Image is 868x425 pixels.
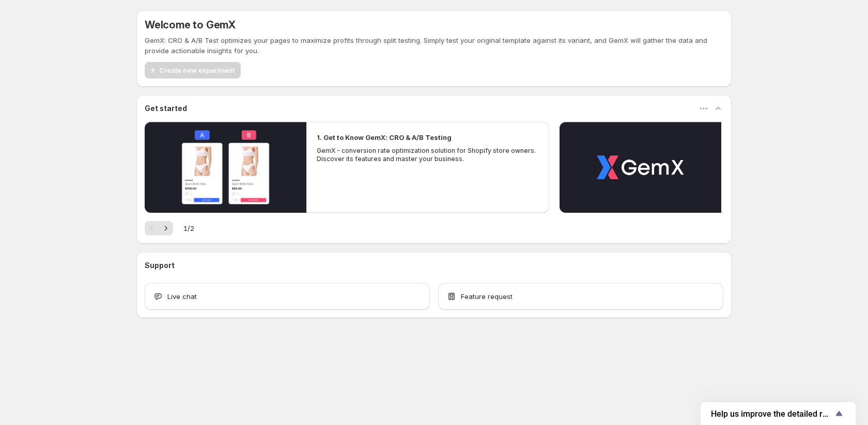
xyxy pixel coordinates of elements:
[145,35,723,56] p: GemX: CRO & A/B Test optimizes your pages to maximize profits through split testing. Simply test ...
[145,122,306,213] button: Play video
[560,122,721,213] button: Play video
[711,409,833,419] span: Help us improve the detailed report for A/B campaigns
[145,103,187,114] h3: Get started
[145,221,173,235] nav: Pagination
[145,260,175,271] h3: Support
[461,291,513,302] span: Feature request
[317,132,452,143] h2: 1. Get to Know GemX: CRO & A/B Testing
[711,407,845,420] button: Show survey - Help us improve the detailed report for A/B campaigns
[145,19,236,31] h5: Welcome to GemX
[317,147,539,163] p: GemX - conversion rate optimization solution for Shopify store owners. Discover its features and ...
[159,221,173,235] button: Next
[183,223,194,233] span: 1 / 2
[167,291,197,302] span: Live chat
